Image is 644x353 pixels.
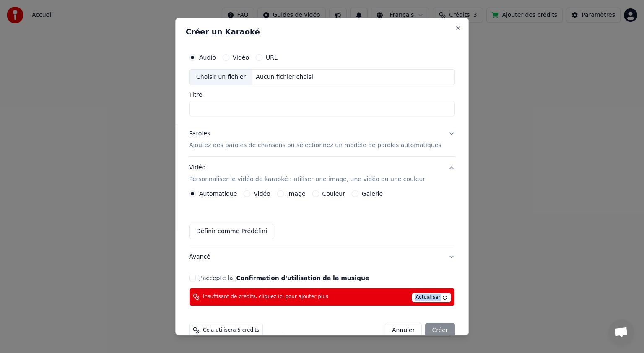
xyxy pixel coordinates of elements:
span: Cela utilisera 5 crédits [203,327,259,334]
label: Image [287,191,306,197]
label: Titre [189,92,455,98]
div: Vidéo [189,164,425,184]
button: Définir comme Prédéfini [189,224,274,239]
div: Choisir un fichier [190,70,252,85]
label: Vidéo [233,55,249,60]
div: Paroles [189,130,210,138]
button: VidéoPersonnaliser le vidéo de karaoké : utiliser une image, une vidéo ou une couleur [189,157,455,190]
button: ParolesAjoutez des paroles de chansons ou sélectionnez un modèle de paroles automatiques [189,123,455,156]
h2: Créer un Karaoké [186,28,458,36]
label: J'accepte la [199,275,369,281]
label: URL [266,55,278,60]
button: Avancé [189,246,455,268]
span: Insuffisant de crédits, cliquez ici pour ajouter plus [203,293,328,300]
p: Personnaliser le vidéo de karaoké : utiliser une image, une vidéo ou une couleur [189,175,425,184]
label: Audio [199,55,216,60]
button: J'accepte la [236,275,369,281]
p: Ajoutez des paroles de chansons ou sélectionnez un modèle de paroles automatiques [189,141,441,150]
div: VidéoPersonnaliser le vidéo de karaoké : utiliser une image, une vidéo ou une couleur [189,190,455,246]
label: Automatique [199,191,237,197]
label: Vidéo [254,191,270,197]
label: Couleur [322,191,345,197]
div: Aucun fichier choisi [253,73,317,81]
label: Galerie [362,191,383,197]
button: Annuler [385,323,422,338]
span: Actualiser [412,293,451,302]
